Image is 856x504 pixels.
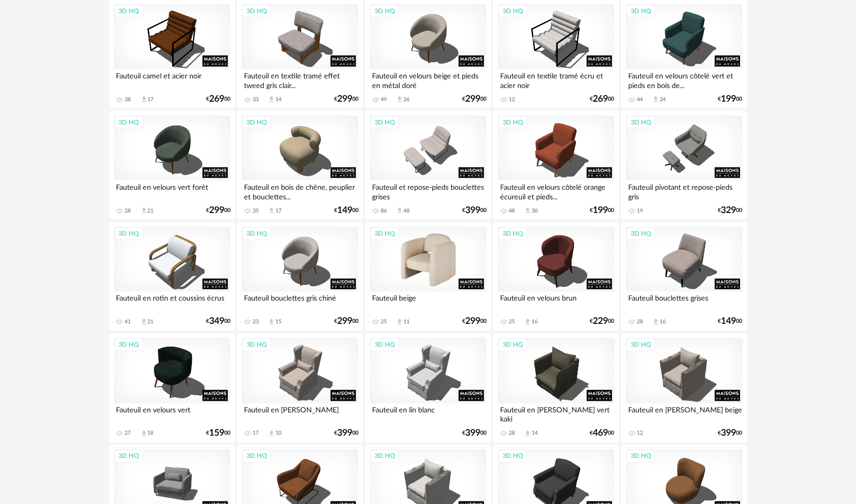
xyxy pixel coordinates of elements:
[209,207,224,214] span: 299
[365,111,491,220] a: 3D HQ Fauteuil et repose-pieds bouclettes grises 86 Download icon 48 €39900
[114,292,230,312] div: Fauteuil en rotin et coussins écrus
[109,111,235,220] a: 3D HQ Fauteuil en velours vert forêt 28 Download icon 21 €29900
[621,111,747,220] a: 3D HQ Fauteuil pivotant et repose-pieds gris 19 €32900
[125,319,131,326] div: 41
[237,111,362,220] a: 3D HQ Fauteuil en bois de chêne, peuplier et bouclettes... 35 Download icon 17 €14900
[718,96,743,103] div: € 00
[532,319,538,326] div: 16
[396,96,403,103] span: Download icon
[626,404,742,424] div: Fauteuil en [PERSON_NAME] beige
[253,319,259,326] div: 23
[365,222,491,331] a: 3D HQ Fauteuil beige 25 Download icon 11 €29900
[493,111,619,220] a: 3D HQ Fauteuil en velours côtelé orange écureuil et pieds... 48 Download icon 30 €19900
[241,69,358,90] div: Fauteuil en textile tramé effet tweed gris clair...
[370,450,399,463] div: 3D HQ
[721,207,737,214] span: 329
[498,339,527,352] div: 3D HQ
[114,404,230,424] div: Fauteuil en velours vert
[381,96,387,103] div: 49
[590,207,615,214] div: € 00
[626,227,656,240] div: 3D HQ
[396,207,403,215] span: Download icon
[334,430,358,437] div: € 00
[148,430,154,437] div: 18
[337,96,352,103] span: 299
[275,207,281,215] div: 17
[498,181,614,201] div: Fauteuil en velours côtelé orange écureuil et pieds...
[718,430,743,437] div: € 00
[498,450,527,463] div: 3D HQ
[637,319,643,326] div: 28
[465,318,480,325] span: 299
[660,96,666,103] div: 24
[626,292,742,312] div: Fauteuil bouclettes grises
[209,318,224,325] span: 349
[524,207,532,215] span: Download icon
[403,319,410,326] div: 11
[652,318,660,326] span: Download icon
[462,207,486,214] div: € 00
[498,404,614,424] div: Fauteuil en [PERSON_NAME] vert kaki
[462,318,486,325] div: € 00
[593,430,608,437] span: 469
[498,116,527,129] div: 3D HQ
[637,96,643,103] div: 44
[275,430,281,437] div: 10
[242,5,271,18] div: 3D HQ
[209,96,224,103] span: 269
[370,116,399,129] div: 3D HQ
[524,430,532,438] span: Download icon
[465,96,480,103] span: 299
[532,207,538,215] div: 30
[334,318,358,325] div: € 00
[718,207,743,214] div: € 00
[114,5,144,18] div: 3D HQ
[626,181,742,201] div: Fauteuil pivotant et repose-pieds gris
[253,207,259,215] div: 35
[370,292,486,312] div: Fauteuil beige
[652,96,660,103] span: Download icon
[403,96,410,103] div: 26
[114,116,144,129] div: 3D HQ
[206,96,230,103] div: € 00
[337,318,352,325] span: 299
[381,319,387,326] div: 25
[721,430,737,437] span: 399
[209,430,224,437] span: 159
[498,5,527,18] div: 3D HQ
[140,96,148,103] span: Download icon
[242,227,271,240] div: 3D HQ
[114,69,230,90] div: Fauteuil camel et acier noir
[334,207,358,214] div: € 00
[509,96,515,103] div: 12
[660,319,666,326] div: 16
[241,404,358,424] div: Fauteuil en [PERSON_NAME]
[140,318,148,326] span: Download icon
[253,96,259,103] div: 33
[370,181,486,201] div: Fauteuil et repose-pieds bouclettes grises
[337,430,352,437] span: 399
[237,222,362,331] a: 3D HQ Fauteuil bouclettes gris chiné 23 Download icon 15 €29900
[114,339,144,352] div: 3D HQ
[498,227,527,240] div: 3D HQ
[337,207,352,214] span: 149
[524,318,532,326] span: Download icon
[590,430,615,437] div: € 00
[721,318,737,325] span: 149
[509,319,515,326] div: 25
[462,430,486,437] div: € 00
[590,96,615,103] div: € 00
[140,207,148,215] span: Download icon
[721,96,737,103] span: 199
[148,207,154,215] div: 21
[509,207,515,215] div: 48
[626,69,742,90] div: Fauteuil en velours côtelé vert et pieds en bois de...
[626,116,656,129] div: 3D HQ
[370,404,486,424] div: Fauteuil en lin blanc
[114,227,144,240] div: 3D HQ
[498,292,614,312] div: Fauteuil en velours brun
[370,227,399,240] div: 3D HQ
[626,5,656,18] div: 3D HQ
[370,339,399,352] div: 3D HQ
[275,319,281,326] div: 15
